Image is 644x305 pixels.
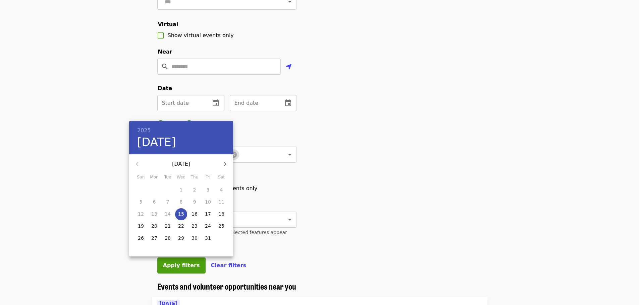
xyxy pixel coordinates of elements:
button: 26 [135,232,147,244]
p: 21 [165,223,171,229]
button: 28 [162,232,174,244]
span: Tue [162,174,174,181]
p: 31 [205,235,211,241]
button: 15 [175,208,187,220]
button: 21 [162,220,174,232]
p: [DATE] [145,160,217,168]
button: 27 [148,232,160,244]
button: 16 [189,208,201,220]
span: Thu [189,174,201,181]
p: 29 [178,235,184,241]
button: 18 [215,208,227,220]
p: 18 [218,211,224,217]
button: 30 [189,232,201,244]
button: 29 [175,232,187,244]
button: 25 [215,220,227,232]
button: 24 [202,220,214,232]
button: 22 [175,220,187,232]
span: Sun [135,174,147,181]
span: Mon [148,174,160,181]
button: 17 [202,208,214,220]
button: 23 [189,220,201,232]
p: 26 [138,235,144,241]
p: 19 [138,223,144,229]
p: 20 [151,223,157,229]
button: 2025 [137,126,151,135]
p: 23 [192,223,198,229]
p: 24 [205,223,211,229]
p: 16 [192,211,198,217]
button: 31 [202,232,214,244]
p: 30 [192,235,198,241]
p: 25 [218,223,224,229]
span: Wed [175,174,187,181]
p: 22 [178,223,184,229]
p: 15 [178,211,184,217]
p: 27 [151,235,157,241]
p: 28 [165,235,171,241]
button: [DATE] [137,135,176,149]
span: Sat [215,174,227,181]
p: 17 [205,211,211,217]
button: 19 [135,220,147,232]
button: 20 [148,220,160,232]
span: Fri [202,174,214,181]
